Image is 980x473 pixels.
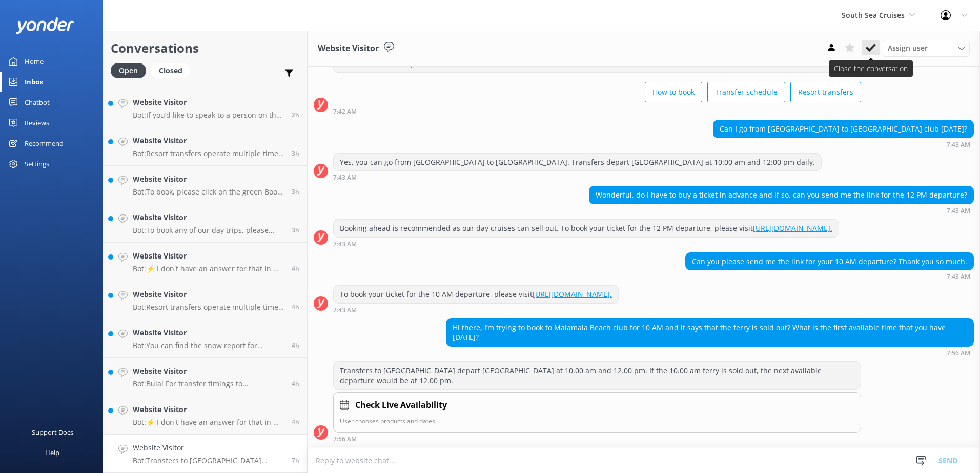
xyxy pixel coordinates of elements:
p: Bot: Resort transfers operate multiple times a day, every day, departing from [GEOGRAPHIC_DATA] a... [133,149,284,158]
div: Aug 25 2025 07:42am (UTC +12:00) Pacific/Auckland [333,107,861,115]
div: Aug 25 2025 07:56am (UTC +12:00) Pacific/Auckland [446,349,974,356]
h4: Website Visitor [133,404,284,415]
div: Reviews [25,113,49,133]
strong: 7:43 AM [333,307,357,313]
div: Assign User [883,40,970,56]
div: Booking ahead is recommended as our day cruises can sell out. To book your ticket for the 12 PM d... [334,220,839,237]
a: [URL][DOMAIN_NAME]. [533,289,612,299]
p: Bot: ⚡ I don't have an answer for that in my knowledge base. Please try and rephrase your questio... [133,264,284,273]
p: Bot: Transfers to [GEOGRAPHIC_DATA] depart [GEOGRAPHIC_DATA] at 10.00 am and 12.00 pm. If the 10.... [133,456,284,465]
p: Bot: Bula! For transfer timings to [GEOGRAPHIC_DATA], please refer to our resort connection timet... [133,379,284,389]
span: Aug 25 2025 10:42am (UTC +12:00) Pacific/Auckland [292,379,299,388]
strong: 7:56 AM [333,436,357,442]
div: Aug 25 2025 07:43am (UTC +12:00) Pacific/Auckland [589,207,974,214]
div: Help [45,442,59,463]
h4: Website Visitor [133,212,284,223]
h4: Website Visitor [133,174,284,185]
button: How to book [645,82,702,102]
span: Assign user [888,42,928,54]
h4: Website Visitor [133,97,284,108]
h4: Website Visitor [133,442,284,454]
div: Aug 25 2025 07:56am (UTC +12:00) Pacific/Auckland [333,435,861,442]
h4: Website Visitor [133,289,284,300]
div: Aug 25 2025 07:43am (UTC +12:00) Pacific/Auckland [333,240,839,247]
a: Website VisitorBot:Bula! For transfer timings to [GEOGRAPHIC_DATA], please refer to our resort co... [103,358,307,396]
button: Resort transfers [790,82,861,102]
div: Aug 25 2025 07:43am (UTC +12:00) Pacific/Auckland [685,273,974,280]
span: Aug 25 2025 11:03am (UTC +12:00) Pacific/Auckland [292,303,299,311]
p: Bot: ⚡ I don't have an answer for that in my knowledge base. Please try and rephrase your questio... [133,418,284,427]
div: Aug 25 2025 07:43am (UTC +12:00) Pacific/Auckland [333,306,619,313]
strong: 7:43 AM [947,208,970,214]
span: Aug 25 2025 01:13pm (UTC +12:00) Pacific/Auckland [292,111,299,119]
span: Aug 25 2025 11:10am (UTC +12:00) Pacific/Auckland [292,264,299,273]
p: User chooses products and dates. [340,416,854,426]
p: Bot: You can find the snow report for respective ski areas here: [URL][DOMAIN_NAME]. For detailed... [133,341,284,350]
a: Website VisitorBot:You can find the snow report for respective ski areas here: [URL][DOMAIN_NAME]... [103,319,307,358]
h2: Conversations [111,38,299,58]
img: yonder-white-logo.png [15,17,74,34]
strong: 7:43 AM [333,175,357,181]
div: Can I go from [GEOGRAPHIC_DATA] to [GEOGRAPHIC_DATA] club [DATE]? [713,120,973,138]
div: Settings [25,154,49,174]
p: Bot: To book, please click on the green Book Now button on our website and follow the prompts. Yo... [133,187,284,197]
span: Aug 25 2025 10:21am (UTC +12:00) Pacific/Auckland [292,418,299,426]
div: Open [111,63,146,78]
h4: Website Visitor [133,250,284,262]
div: Aug 25 2025 07:43am (UTC +12:00) Pacific/Auckland [713,141,974,148]
div: Aug 25 2025 07:43am (UTC +12:00) Pacific/Auckland [333,174,822,181]
div: Chatbot [25,92,50,113]
h4: Website Visitor [133,365,284,377]
a: Website VisitorBot:⚡ I don't have an answer for that in my knowledge base. Please try and rephras... [103,243,307,281]
a: [URL][DOMAIN_NAME]. [753,223,832,233]
a: Closed [151,64,195,76]
a: Open [111,64,151,76]
div: Recommend [25,133,64,154]
h4: Website Visitor [133,135,284,146]
p: Bot: Resort transfers operate multiple times a day, every day, departing from [GEOGRAPHIC_DATA] a... [133,303,284,312]
strong: 7:43 AM [333,241,357,247]
strong: 7:43 AM [947,274,970,280]
a: Website VisitorBot:To book any of our day trips, please visit us at [URL][DOMAIN_NAME]. For accom... [103,204,307,243]
div: Can you please send me the link for your 10 AM departure? Thank you so much. [686,253,973,270]
div: Home [25,51,44,72]
div: Closed [151,63,190,78]
a: Website VisitorBot:To book, please click on the green Book Now button on our website and follow t... [103,166,307,204]
div: Hi there, I’m trying to book to Malamala Beach club for 10 AM and it says that the ferry is sold ... [446,319,973,346]
div: Support Docs [32,422,73,442]
h3: Website Visitor [318,42,379,55]
div: Yes, you can go from [GEOGRAPHIC_DATA] to [GEOGRAPHIC_DATA]. Transfers depart [GEOGRAPHIC_DATA] a... [334,154,821,171]
strong: 7:56 AM [947,350,970,356]
a: Website VisitorBot:⚡ I don't have an answer for that in my knowledge base. Please try and rephras... [103,396,307,435]
p: Bot: To book any of our day trips, please visit us at [URL][DOMAIN_NAME]. For accommodation booki... [133,226,284,235]
span: Aug 25 2025 12:05pm (UTC +12:00) Pacific/Auckland [292,187,299,196]
span: Aug 25 2025 11:19am (UTC +12:00) Pacific/Auckland [292,226,299,234]
a: Website VisitorBot:Transfers to [GEOGRAPHIC_DATA] depart [GEOGRAPHIC_DATA] at 10.00 am and 12.00 ... [103,435,307,473]
strong: 7:42 AM [333,109,357,115]
div: Inbox [25,72,44,92]
span: South Sea Cruises [842,10,905,20]
a: Website VisitorBot:Resort transfers operate multiple times a day, every day, departing from [GEOG... [103,281,307,319]
span: Aug 25 2025 12:13pm (UTC +12:00) Pacific/Auckland [292,149,299,158]
div: Wonderful, do I have to buy a ticket in advance and if so, can you send me the link for the 12 PM... [589,186,973,204]
a: Website VisitorBot:Resort transfers operate multiple times a day, every day, departing from [GEOG... [103,127,307,166]
button: Transfer schedule [707,82,785,102]
span: Aug 25 2025 11:01am (UTC +12:00) Pacific/Auckland [292,341,299,350]
strong: 7:43 AM [947,142,970,148]
h4: Website Visitor [133,327,284,338]
h4: Check Live Availability [355,399,447,412]
a: Website VisitorBot:If you’d like to speak to a person on the South Sea Cruises team, please call ... [103,89,307,127]
div: To book your ticket for the 10 AM departure, please visit [334,286,618,303]
span: Aug 25 2025 07:56am (UTC +12:00) Pacific/Auckland [292,456,299,465]
p: Bot: If you’d like to speak to a person on the South Sea Cruises team, please call [PHONE_NUMBER]... [133,111,284,120]
div: Transfers to [GEOGRAPHIC_DATA] depart [GEOGRAPHIC_DATA] at 10.00 am and 12.00 pm. If the 10.00 am... [334,362,861,389]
